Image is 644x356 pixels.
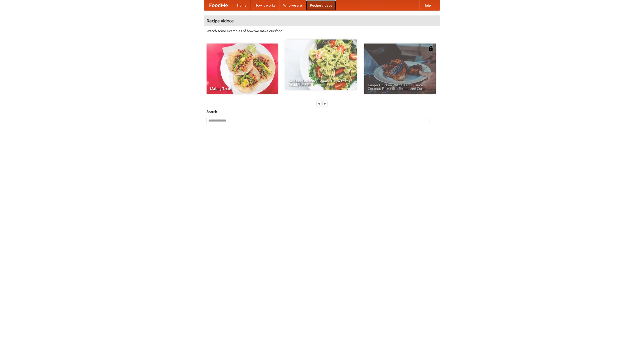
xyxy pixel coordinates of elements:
span: Making Tacos [210,87,274,90]
a: Making Tacos [207,44,278,94]
p: Watch some examples of how we make our food! [207,28,437,33]
a: Home [233,0,251,10]
img: 483408.png [428,46,433,51]
a: Who we are [279,0,306,10]
a: An Easy, Summery Tomato Pasta That's Ready for Fall [285,39,357,90]
a: Help [419,0,435,10]
h5: Search [207,109,437,114]
a: How it works [251,0,279,10]
span: An Easy, Summery Tomato Pasta That's Ready for Fall [289,79,353,86]
a: Recipe videos [306,0,336,10]
div: « [317,100,321,107]
h4: Recipe videos [204,16,440,26]
div: » [323,100,327,107]
a: FoodMe [204,0,233,10]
